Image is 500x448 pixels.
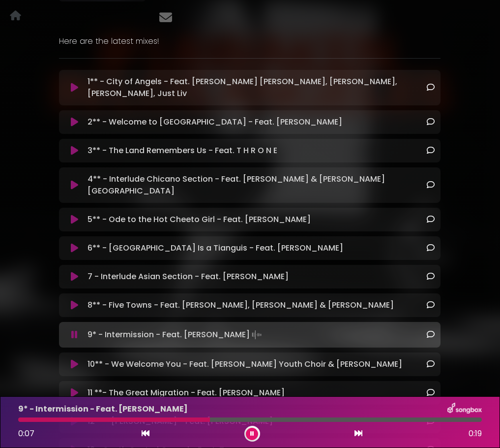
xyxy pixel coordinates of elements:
p: 1** - City of Angels - Feat. [PERSON_NAME] [PERSON_NAME], [PERSON_NAME], [PERSON_NAME], Just Liv [88,76,427,99]
p: 9* - Intermission - Feat. [PERSON_NAME] [18,403,188,415]
p: 6** - [GEOGRAPHIC_DATA] Is a Tianguis - Feat. [PERSON_NAME] [88,242,343,254]
p: 7 - Interlude Asian Section - Feat. [PERSON_NAME] [88,271,289,283]
p: 4** - Interlude Chicano Section - Feat. [PERSON_NAME] & [PERSON_NAME][GEOGRAPHIC_DATA] [88,173,427,197]
p: 9* - Intermission - Feat. [PERSON_NAME] [88,328,264,342]
span: 0:19 [469,428,482,440]
span: 0:07 [18,428,34,439]
p: 3** - The Land Remembers Us - Feat. T H R O N E [88,145,277,157]
p: 10** - We Welcome You - Feat. [PERSON_NAME] Youth Choir & [PERSON_NAME] [88,358,402,370]
p: 2** - Welcome to [GEOGRAPHIC_DATA] - Feat. [PERSON_NAME] [88,116,342,128]
p: 11 **- The Great Migration - Feat. [PERSON_NAME] [88,387,285,399]
img: songbox-logo-white.png [447,403,482,416]
p: 5** - Ode to the Hot Cheeto Girl - Feat. [PERSON_NAME] [88,214,311,225]
img: waveform4.gif [250,328,264,342]
p: Here are the latest mixes! [59,35,441,47]
p: 8** - Five Towns - Feat. [PERSON_NAME], [PERSON_NAME] & [PERSON_NAME] [88,299,394,311]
